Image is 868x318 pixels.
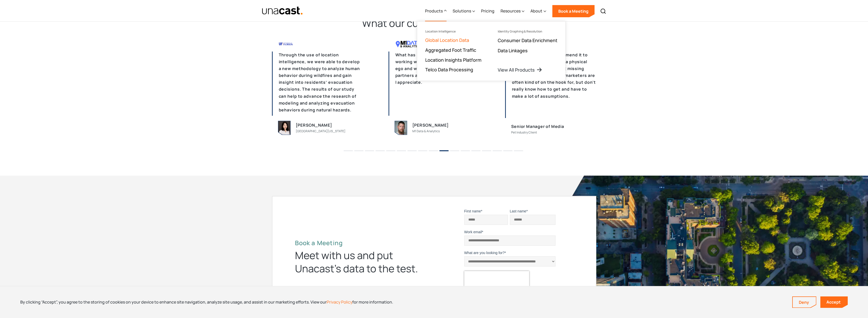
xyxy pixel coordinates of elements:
[505,52,596,118] p: I would absolutely recommend it to anyone who has retail or a physical presence. I think it's tha...
[511,123,564,130] div: Senior Manager of Media
[425,57,482,63] a: Location Insights Platform
[296,122,332,129] div: [PERSON_NAME]
[425,37,469,43] a: Global Location Data
[354,150,363,151] button: 2 of 6
[418,150,427,151] button: 8 of 6
[386,150,395,151] button: 5 of 6
[498,67,542,73] a: View All Products
[278,121,290,135] img: person image
[262,6,303,15] a: home
[481,1,494,22] a: Pricing
[425,47,476,53] a: Aggregated Foot Traffic
[296,129,345,134] div: [GEOGRAPHIC_DATA][US_STATE]
[464,271,529,286] iframe: reCAPTCHA
[464,209,481,213] span: First name
[344,150,353,151] button: 1 of 6
[425,66,473,73] a: Telco Data Processing
[272,16,596,30] h2: What our customers are saying
[493,150,502,151] button: 15 of 6
[295,249,427,275] div: Meet with us and put Unacast’s data to the test.
[530,1,546,22] div: About
[471,150,481,151] button: 13 of 6
[501,8,521,14] div: Resources
[397,150,406,151] button: 6 of 6
[498,37,557,43] a: Consumer Data Enrichment
[461,150,470,151] button: 12 of 6
[389,52,480,116] p: What has surprised me most about working with Unacast is their lack of ego and willingness to wor...
[376,150,385,151] button: 4 of 6
[417,21,566,81] nav: Products
[425,1,447,22] div: Products
[429,150,438,151] button: 9 of 6
[510,209,526,213] span: Last name
[365,150,374,151] button: 3 of 6
[425,30,456,33] div: Location Intelligence
[820,296,848,308] a: Accept
[20,299,393,305] div: By clicking “Accept”, you agree to the storing of cookies on your device to enhance site navigati...
[498,47,528,54] a: Data Linkages
[439,150,449,151] button: 10 of 6
[327,299,352,305] a: Privacy Policy
[501,1,524,22] div: Resources
[464,230,482,234] span: Work email
[412,122,449,129] div: [PERSON_NAME]
[600,8,606,14] img: Search icon
[498,30,542,33] div: Identity Graphing & Resolution
[482,150,491,151] button: 14 of 6
[412,129,440,134] div: M1 Data & Analytics
[464,251,505,255] span: What are you looking for?
[503,150,512,151] button: 16 of 6
[272,52,363,116] p: Through the use of location intelligence, we were able to develop a new methodology to analyze hu...
[395,121,407,135] img: person image
[530,8,542,14] div: About
[511,130,537,135] div: Pet Industry Client
[279,40,313,48] img: company logo
[295,239,427,247] h2: Book a Meeting
[514,150,523,151] button: 17 of 6
[408,150,417,151] button: 7 of 6
[552,5,595,17] a: Book a Meeting
[453,1,475,22] div: Solutions
[395,40,430,48] img: company logo
[450,150,459,151] button: 11 of 6
[262,6,303,15] img: Unacast text logo
[453,8,471,14] div: Solutions
[425,8,443,14] div: Products
[793,297,816,308] a: Deny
